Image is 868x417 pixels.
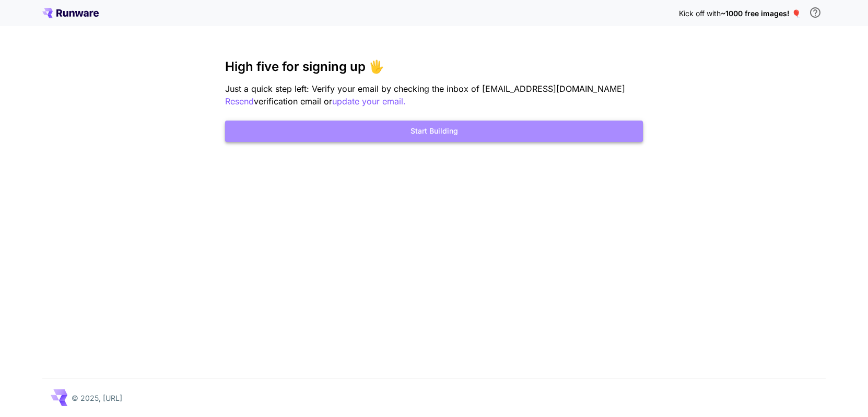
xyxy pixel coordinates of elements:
[225,59,643,74] h3: High five for signing up 🖐️
[225,121,643,142] button: Start Building
[679,9,721,18] span: Kick off with
[332,95,406,108] button: update your email.
[254,96,332,106] span: verification email or
[805,2,826,23] button: In order to qualify for free credit, you need to sign up with a business email address and click ...
[225,95,254,108] button: Resend
[721,9,801,18] span: ~1000 free images! 🎈
[72,392,122,403] p: © 2025, [URL]
[225,84,625,94] span: Just a quick step left: Verify your email by checking the inbox of [EMAIL_ADDRESS][DOMAIN_NAME]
